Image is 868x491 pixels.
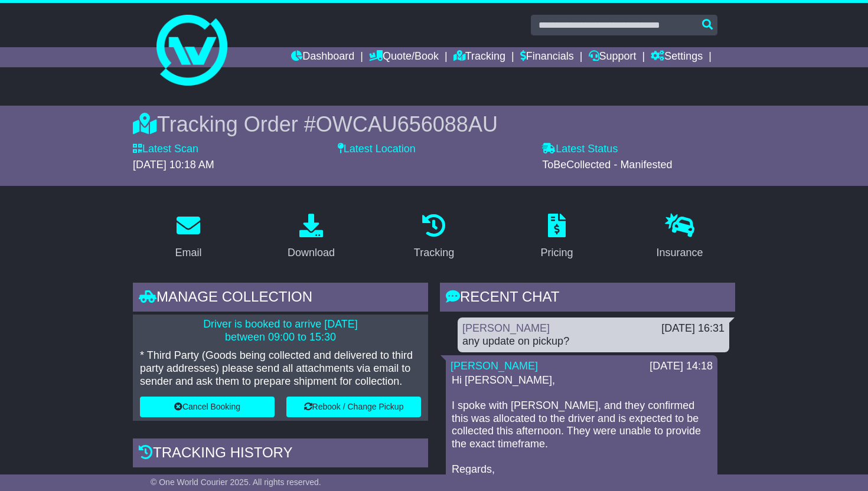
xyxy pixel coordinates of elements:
label: Latest Location [338,143,416,156]
p: * Third Party (Goods being collected and delivered to third party addresses) please send all atta... [140,349,421,388]
div: Tracking Order # [133,112,735,137]
a: Tracking [453,47,505,67]
a: Support [589,47,637,67]
span: OWCAU656088AU [316,112,498,136]
p: Driver is booked to arrive [DATE] between 09:00 to 15:30 [140,318,421,343]
a: Email [167,210,209,265]
a: Quote/Book [369,47,439,67]
div: [DATE] 16:31 [661,322,725,335]
label: Latest Status [542,143,618,156]
a: Dashboard [291,47,354,67]
span: [DATE] 10:18 AM [133,159,214,171]
span: © One World Courier 2025. All rights reserved. [151,477,321,487]
span: ToBeCollected - Manifested [542,159,672,171]
button: Cancel Booking [140,397,275,417]
label: Latest Scan [133,143,198,156]
a: Pricing [533,210,580,265]
a: Settings [651,47,703,67]
div: Tracking history [133,438,428,470]
button: Rebook / Change Pickup [286,397,421,417]
a: [PERSON_NAME] [462,322,550,334]
a: Download [280,210,342,265]
div: Pricing [540,245,573,261]
div: any update on pickup? [462,335,725,348]
a: [PERSON_NAME] [451,360,538,372]
div: Download [288,245,335,261]
div: [DATE] 14:18 [650,360,713,373]
a: Financials [520,47,574,67]
p: Hi [PERSON_NAME], I spoke with [PERSON_NAME], and they confirmed this was allocated to the driver... [452,374,712,489]
a: Tracking [406,210,462,265]
div: Tracking [414,245,454,261]
a: Insurance [648,210,710,265]
div: Email [175,245,201,261]
div: Insurance [656,245,703,261]
div: Manage collection [133,283,428,315]
div: RECENT CHAT [440,283,735,315]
